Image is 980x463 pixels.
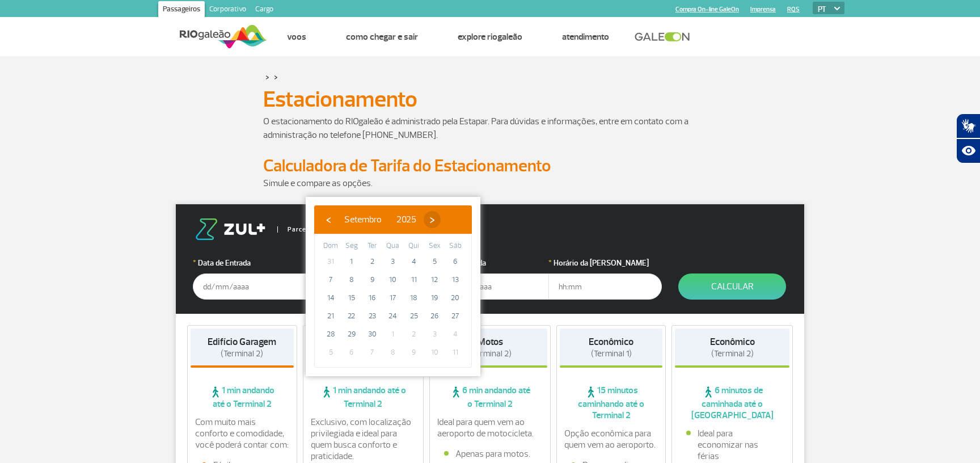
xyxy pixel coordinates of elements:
span: 5 [425,252,443,271]
a: RQS [787,6,800,13]
a: Atendimento [562,31,609,43]
span: 11 [405,271,423,289]
span: 30 [363,325,381,343]
span: 4 [446,325,464,343]
span: 1 [384,325,402,343]
span: (Terminal 2) [711,348,754,359]
span: 15 minutos caminhando até o Terminal 2 [560,385,663,421]
th: weekday [424,240,445,252]
span: 15 [343,289,361,307]
strong: Edifício Garagem [208,336,276,348]
span: 21 [322,307,340,325]
strong: Econômico [589,336,633,348]
a: > [265,70,269,83]
a: Compra On-line GaleOn [675,6,739,13]
button: Abrir tradutor de língua de sinais. [956,113,980,138]
button: Calcular [678,273,786,300]
a: Cargo [251,1,278,19]
p: Simule e compare as opções. [263,176,717,190]
span: 26 [425,307,443,325]
strong: Econômico [710,336,755,348]
span: 24 [384,307,402,325]
span: 23 [363,307,381,325]
th: weekday [362,240,383,252]
span: 1 min andando até o Terminal 2 [191,385,294,410]
span: 9 [363,271,381,289]
span: 11 [446,343,464,361]
a: Passageiros [158,1,205,19]
bs-datepicker-navigation-view: ​ ​ ​ [320,212,441,224]
button: Setembro [337,211,389,228]
p: Exclusivo, com localização privilegiada e ideal para quem busca conforto e praticidade. [311,416,416,462]
input: dd/mm/aaaa [193,273,306,300]
th: weekday [445,240,466,252]
a: Como chegar e sair [346,31,418,43]
span: 6 [446,252,464,271]
span: Setembro [344,214,382,225]
a: > [274,70,278,83]
button: Abrir recursos assistivos. [956,138,980,163]
span: 1 [343,252,361,271]
span: Parceiro Oficial [277,226,336,233]
span: 17 [384,289,402,307]
a: Corporativo [205,1,251,19]
span: 2 [363,252,381,271]
button: 2025 [389,211,424,228]
span: 1 min andando até o Terminal 2 [306,385,421,410]
span: 16 [363,289,381,307]
label: Horário da [PERSON_NAME] [548,257,662,269]
p: O estacionamento do RIOgaleão é administrado pela Estapar. Para dúvidas e informações, entre em c... [263,115,717,142]
button: ‹ [320,211,337,228]
th: weekday [403,240,424,252]
li: Ideal para economizar nas férias [686,428,778,462]
input: dd/mm/aaaa [436,273,549,300]
span: 9 [405,343,423,361]
span: 29 [343,325,361,343]
span: 7 [363,343,381,361]
span: 27 [446,307,464,325]
h1: Estacionamento [263,90,717,109]
p: Ideal para quem vem ao aeroporto de motocicleta. [437,416,543,439]
p: Opção econômica para quem vem ao aeroporto. [564,428,658,451]
span: (Terminal 1) [591,348,632,359]
span: 14 [322,289,340,307]
span: 6 [343,343,361,361]
div: Plugin de acessibilidade da Hand Talk. [956,113,980,163]
span: 18 [405,289,423,307]
span: 31 [322,252,340,271]
span: 19 [425,289,443,307]
span: 8 [384,343,402,361]
span: 6 min andando até o Terminal 2 [433,385,547,410]
input: hh:mm [548,273,662,300]
p: Com muito mais conforto e comodidade, você poderá contar com: [195,416,289,451]
span: 28 [322,325,340,343]
span: 20 [446,289,464,307]
th: weekday [320,240,341,252]
a: Imprensa [750,6,776,13]
span: 5 [322,343,340,361]
th: weekday [383,240,404,252]
th: weekday [341,240,362,252]
strong: Motos [478,336,503,348]
span: 13 [446,271,464,289]
span: 4 [405,252,423,271]
bs-datepicker-container: calendar [306,197,480,376]
span: 10 [425,343,443,361]
label: Data da Saída [436,257,549,269]
li: Apenas para motos. [444,448,536,460]
span: 25 [405,307,423,325]
span: (Terminal 2) [221,348,263,359]
span: 3 [384,252,402,271]
label: Data de Entrada [193,257,306,269]
span: 2 [405,325,423,343]
h2: Calculadora de Tarifa do Estacionamento [263,155,717,176]
span: 3 [425,325,443,343]
a: Explore RIOgaleão [458,31,522,43]
span: (Terminal 2) [469,348,512,359]
span: 2025 [396,214,416,225]
button: › [424,211,441,228]
span: 7 [322,271,340,289]
span: 6 minutos de caminhada até o [GEOGRAPHIC_DATA] [675,385,789,421]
